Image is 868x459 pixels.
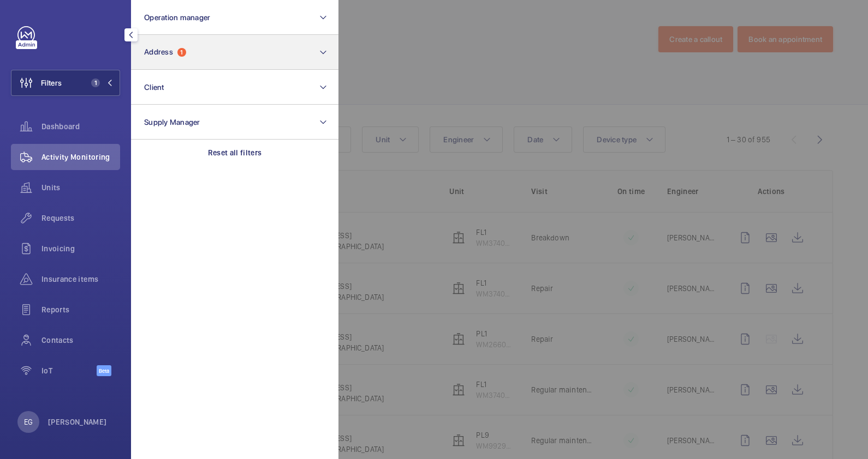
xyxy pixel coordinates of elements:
span: Filters [41,77,62,88]
span: 1 [91,78,100,87]
span: Beta [97,365,111,376]
span: IoT [41,365,97,376]
p: EG [24,416,33,427]
span: Insurance items [41,274,120,285]
span: Reports [41,304,120,315]
span: Contacts [41,335,120,346]
span: Invoicing [41,243,120,254]
span: Dashboard [41,121,120,132]
span: Units [41,182,120,193]
span: Requests [41,213,120,224]
span: Activity Monitoring [41,152,120,162]
button: Filters1 [11,70,120,96]
p: [PERSON_NAME] [48,416,107,427]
